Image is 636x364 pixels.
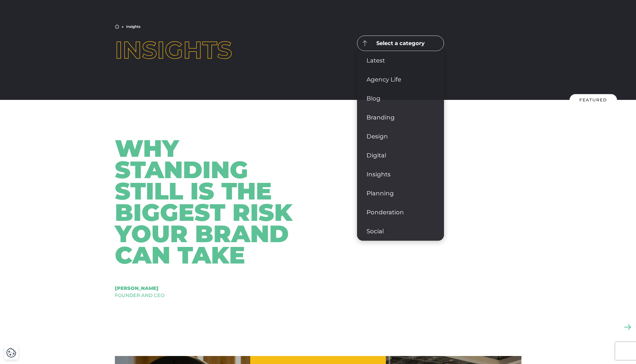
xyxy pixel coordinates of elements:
a: Latest [357,51,444,70]
a: Social [357,222,444,241]
div: [PERSON_NAME] [115,285,314,292]
button: Cookie Settings [6,348,16,358]
a: Insights [357,165,444,184]
a: Branding [357,108,444,127]
div: Featured [570,94,617,106]
a: Blog [357,89,444,108]
div: Founder and CEO [115,292,314,299]
li: Insights [126,25,140,28]
a: Ponderation [357,203,444,222]
a: Digital [357,146,444,165]
div: Why Standing Still Is The Biggest Risk Your Brand Can Take [115,138,314,266]
a: Agency Life [357,70,444,89]
span: Insights [115,36,232,64]
img: Revisit consent button [6,348,16,358]
a: Planning [357,184,444,203]
li: ▶︎ [122,25,124,28]
a: Design [357,127,444,146]
button: Select a category [357,36,444,51]
a: Home [115,24,119,29]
